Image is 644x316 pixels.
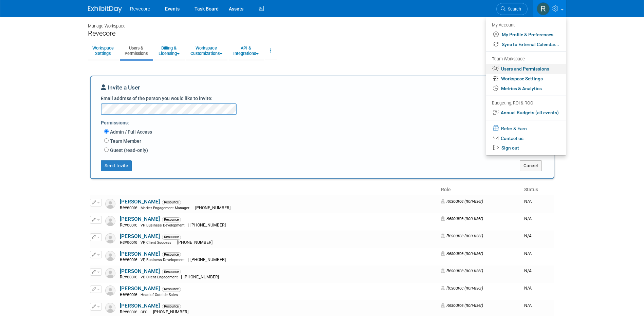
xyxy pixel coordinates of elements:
a: Contact us [486,134,566,143]
span: Head of Outside Sales [141,293,178,297]
span: [PHONE_NUMBER] [194,205,233,210]
span: Resource (non-user) [441,285,483,291]
label: Guest (read-only) [109,147,148,154]
span: VP, Client Success [141,240,171,245]
span: Revecore [120,223,140,228]
a: [PERSON_NAME] [120,216,160,222]
span: [PHONE_NUMBER] [189,257,228,262]
button: Send Invite [101,160,132,171]
div: Permissions: [101,117,549,128]
a: Billing &Licensing [154,42,184,59]
span: Resource (non-user) [441,251,483,256]
button: Cancel [520,160,542,171]
span: Resource (non-user) [441,216,483,221]
img: Resource [105,285,115,296]
span: Resource [162,304,181,309]
span: Resource (non-user) [441,268,483,273]
img: Resource [105,303,115,313]
span: N/A [524,216,532,221]
div: Revecore [88,29,556,38]
span: Resource (non-user) [441,303,483,308]
th: Status [521,184,554,196]
span: N/A [524,251,532,256]
span: Resource [162,217,181,222]
span: N/A [524,268,532,273]
span: VP, Business Development [141,223,185,228]
a: WorkspaceCustomizations [186,42,227,59]
span: Resource [162,270,181,274]
div: Team Workspace [492,56,559,63]
a: My Profile & Preferences [486,30,566,40]
span: [PHONE_NUMBER] [182,275,221,279]
a: Metrics & Analytics [486,84,566,94]
span: Resource (non-user) [441,233,483,238]
span: Revecore [120,240,140,245]
a: Refer & Earn [486,123,566,134]
span: Revecore [120,292,140,297]
span: Revecore [120,205,140,210]
label: Email address of the person you would like to invite: [101,95,213,102]
div: Budgeting, ROI & ROO [492,100,559,107]
span: CEO [141,310,147,314]
span: [PHONE_NUMBER] [151,310,190,314]
a: Sign out [486,143,566,153]
span: N/A [524,199,532,204]
div: Invite a User [101,83,544,95]
div: My Account [492,21,559,29]
img: Resource [105,199,115,209]
img: Resource [105,251,115,261]
span: Resource [162,235,181,239]
span: [PHONE_NUMBER] [189,223,228,228]
span: Resource [162,200,181,205]
span: VP, Business Development [141,258,185,262]
span: Revecore [130,6,150,12]
img: Resource [105,233,115,243]
span: VP, Client Engagement [141,275,178,279]
span: N/A [524,303,532,308]
img: Resource [105,268,115,278]
span: Search [505,6,521,12]
a: [PERSON_NAME] [120,268,160,274]
label: Admin / Full Access [109,129,152,135]
a: Users and Permissions [486,64,566,74]
span: | [188,223,189,228]
a: Users &Permissions [120,42,152,59]
span: N/A [524,285,532,291]
a: [PERSON_NAME] [120,233,160,239]
span: Market Engagement Manager [141,206,189,210]
a: [PERSON_NAME] [120,199,160,205]
span: | [150,310,151,314]
span: | [192,205,194,210]
a: Sync to External Calendar... [486,40,566,50]
a: [PERSON_NAME] [120,251,160,257]
span: Resource [162,287,181,292]
span: [PHONE_NUMBER] [176,240,215,245]
a: Annual Budgets (all events) [486,108,566,118]
span: Resource (non-user) [441,199,483,204]
a: API &Integrations [229,42,263,59]
span: | [188,257,189,262]
img: ExhibitDay [88,6,122,13]
th: Role [438,184,521,196]
span: Resource [162,252,181,257]
a: Search [496,3,528,15]
img: Resource [105,216,115,226]
span: Revecore [120,257,140,262]
a: [PERSON_NAME] [120,303,160,309]
span: | [174,240,176,245]
span: N/A [524,233,532,238]
span: Revecore [120,310,140,314]
a: [PERSON_NAME] [120,285,160,292]
a: WorkspaceSettings [88,42,118,59]
span: Revecore [120,275,140,279]
div: Manage Workspace [88,17,556,29]
a: Workspace Settings [486,74,566,84]
img: Rachael Sires [537,2,550,15]
label: Team Member [109,138,141,144]
span: | [181,275,182,279]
